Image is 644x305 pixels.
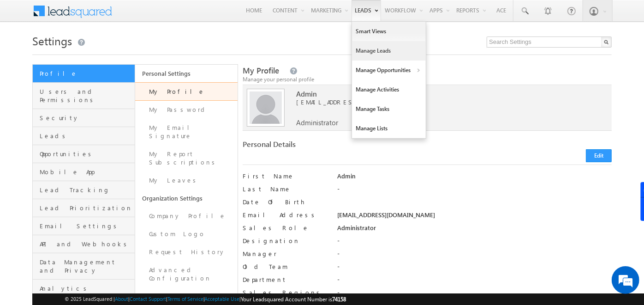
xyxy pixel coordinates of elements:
[33,83,135,109] a: Users and Permissions
[40,204,132,212] span: Lead Prioritization
[243,172,328,180] label: First Name
[12,85,168,230] textarea: Type your message and hit 'Enter'
[135,225,238,243] a: Custom Logo
[33,65,135,83] a: Profile
[40,284,132,293] span: Analytics
[243,224,328,232] label: Sales Role
[33,280,135,298] a: Analytics
[135,101,238,119] a: My Password
[243,140,423,153] div: Personal Details
[337,275,612,288] div: -
[243,275,328,284] label: Department
[135,243,238,261] a: Request History
[352,99,426,119] a: Manage Tasks
[40,69,132,78] span: Profile
[40,150,132,158] span: Opportunities
[243,262,328,271] label: Old Team
[135,145,238,171] a: My Report Subscriptions
[243,237,328,245] label: Designation
[33,199,135,217] a: Lead Prioritization
[33,217,135,235] a: Email Settings
[40,132,132,140] span: Leads
[135,65,238,82] a: Personal Settings
[586,149,612,162] button: Edit
[243,198,328,206] label: Date Of Birth
[352,61,426,80] a: Manage Opportunities
[337,262,612,275] div: -
[243,288,328,297] label: Sales Regions
[352,41,426,61] a: Manage Leads
[40,168,132,176] span: Mobile App
[40,258,132,274] span: Data Management and Privacy
[65,295,346,304] span: © 2025 LeadSquared | | | | |
[243,211,328,219] label: Email Address
[296,118,338,127] span: Administrator
[243,250,328,258] label: Manager
[337,288,612,301] div: -
[40,114,132,122] span: Security
[40,87,132,104] span: Users and Permissions
[352,119,426,138] a: Manage Lists
[352,22,426,41] a: Smart Views
[337,185,612,198] div: -
[135,261,238,287] a: Advanced Configuration
[33,145,135,163] a: Opportunities
[352,80,426,99] a: Manage Activities
[16,49,39,61] img: d_60004797649_company_0_60004797649
[125,238,167,250] em: Start Chat
[48,49,155,61] div: Chat with us now
[337,237,612,250] div: -
[333,296,346,303] span: 74158
[33,163,135,181] a: Mobile App
[151,5,173,27] div: Minimize live chat window
[135,287,238,305] a: Billing and Usage
[487,37,612,48] input: Search Settings
[337,224,612,237] div: Administrator
[243,65,279,76] span: My Profile
[337,211,612,224] div: [EMAIL_ADDRESS][DOMAIN_NAME]
[33,253,135,280] a: Data Management and Privacy
[40,222,132,230] span: Email Settings
[135,189,238,207] a: Organization Settings
[33,109,135,127] a: Security
[167,296,203,302] a: Terms of Service
[115,296,128,302] a: About
[243,75,612,84] div: Manage your personal profile
[337,250,612,262] div: -
[337,172,612,185] div: Admin
[33,127,135,145] a: Leads
[135,171,238,189] a: My Leaves
[241,296,346,303] span: Your Leadsquared Account Number is
[33,235,135,253] a: API and Webhooks
[135,82,238,101] a: My Profile
[296,98,591,106] span: [EMAIL_ADDRESS][DOMAIN_NAME]
[40,240,132,248] span: API and Webhooks
[130,296,166,302] a: Contact Support
[205,296,240,302] a: Acceptable Use
[40,186,132,194] span: Lead Tracking
[296,90,591,98] span: Admin
[135,207,238,225] a: Company Profile
[32,33,72,48] span: Settings
[33,181,135,199] a: Lead Tracking
[135,119,238,145] a: My Email Signature
[243,185,328,193] label: Last Name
